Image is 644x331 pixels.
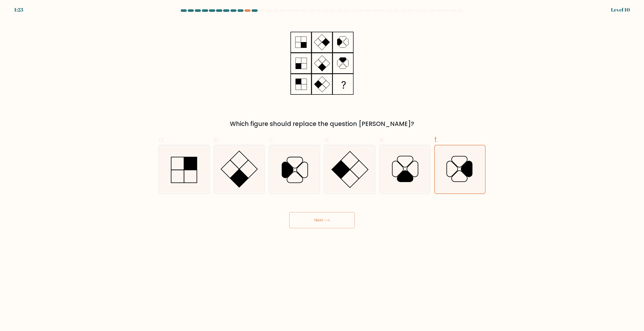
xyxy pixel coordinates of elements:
span: f. [434,135,438,145]
div: 1:23 [14,6,23,14]
div: Level 10 [611,6,630,14]
div: Which figure should replace the question [PERSON_NAME]? [162,119,482,128]
span: d. [324,135,330,145]
span: c. [269,135,274,145]
span: e. [379,135,385,145]
span: b. [214,135,220,145]
span: a. [158,135,165,145]
button: Next [289,212,355,228]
